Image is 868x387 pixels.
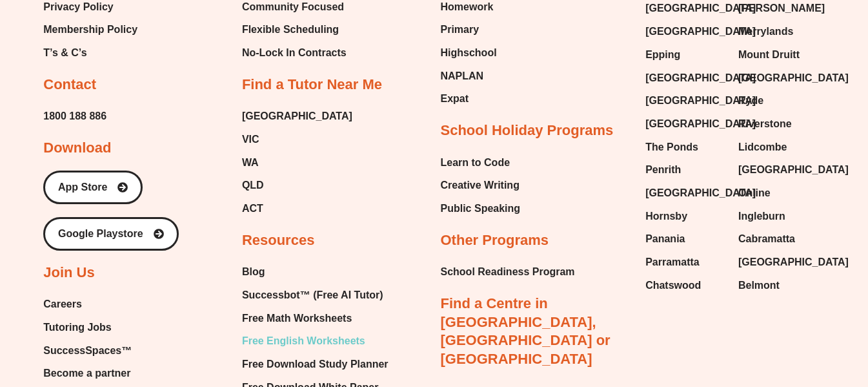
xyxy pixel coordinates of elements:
span: U [94,118,102,129]
span:  [178,147,186,155]
span: L [87,147,92,155]
a: Successbot™ (Free AI Tutor) [242,286,396,305]
a: Free Download Study Planner [242,355,396,374]
span: W [90,73,103,87]
span: Online [738,183,771,203]
a: SuccessSpaces™ [43,341,154,361]
span: Learn to Code [441,153,510,173]
span: VIC [242,130,259,149]
span: D [128,288,134,295]
span: ĉ [301,210,305,218]
span: R [181,147,187,155]
span:  [265,73,279,87]
span: Ŕ [303,210,309,218]
span: Z [143,147,148,155]
a: Creative Writing [441,176,521,195]
span: R [181,73,192,87]
span: Ŝ [334,210,339,218]
span:  [203,73,217,87]
a: Online [738,183,818,203]
span: H [155,147,161,155]
a: Chatswood [645,276,725,295]
a: Mount Druitt [738,45,818,65]
span: D [123,118,131,129]
span: Epping [645,45,680,65]
span: G [116,73,126,87]
span: Free English Worksheets [242,331,365,351]
span:  [141,118,152,129]
span: SuccessSpaces™ [43,341,132,361]
span: H [212,147,218,155]
span: H [220,73,230,87]
span: \ [96,288,97,295]
span: H [77,73,87,87]
span: L [91,288,96,295]
button: Add or edit images [365,1,383,19]
span: G [136,118,145,129]
span:  [100,288,108,295]
span: [GEOGRAPHIC_DATA] [645,114,756,134]
a: Expat [441,89,503,109]
a: Cabramatta [738,229,818,249]
a: [GEOGRAPHIC_DATA] [645,22,725,41]
a: Become a partner [43,364,154,383]
span: L [177,73,185,87]
span: Blog [242,262,265,282]
a: [GEOGRAPHIC_DATA] [242,107,352,126]
a: Blog [242,262,396,282]
span: 5 [108,147,112,155]
span: Highschool [441,43,497,63]
span: X [157,288,163,295]
span: Creative Writing [441,176,520,195]
a: 1800 188 886 [43,107,106,126]
span: V [228,73,237,87]
a: Hornsby [645,207,725,226]
span: G [122,147,128,155]
span: L [85,288,89,295]
span: O [152,288,157,295]
span: W [85,73,98,87]
span: $ [68,147,73,155]
span: R [154,288,159,295]
span: W [208,147,215,155]
a: Panania [645,229,725,249]
span:  [126,147,134,155]
span: H [161,147,167,155]
span:  [141,147,149,155]
a: NAPLAN [441,67,503,86]
span: W [90,147,97,155]
a: Learn to Code [441,153,521,173]
span:  [108,73,122,87]
span: K [191,147,196,155]
span: G [122,288,128,295]
span: [GEOGRAPHIC_DATA] [645,68,756,88]
a: Careers [43,295,154,314]
span: T’s & C’s [43,43,86,63]
span:  [165,288,172,295]
span: [GEOGRAPHIC_DATA] [738,160,849,180]
span: ʩ [213,288,219,295]
h2: Contact [43,76,96,94]
h2: Resources [242,231,315,250]
span: ʶ [205,288,208,295]
span: , [112,73,116,87]
a: School Readiness Program [441,262,575,282]
span: Q [190,73,201,87]
a: Merrylands [738,22,818,41]
span: QLD [242,176,264,195]
span: F [157,73,166,87]
span: I [149,73,153,87]
span:  [102,288,110,295]
a: [GEOGRAPHIC_DATA] [645,114,725,134]
h2: Download [43,139,111,158]
a: QLD [242,176,352,195]
span: ÿ [310,210,314,218]
a: WA [242,153,352,173]
span: F [77,288,82,295]
span: Q [132,73,143,87]
span: The Ponds [645,138,698,157]
span:  [199,73,213,87]
span: Y [83,147,88,155]
span: Primary [441,20,479,39]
